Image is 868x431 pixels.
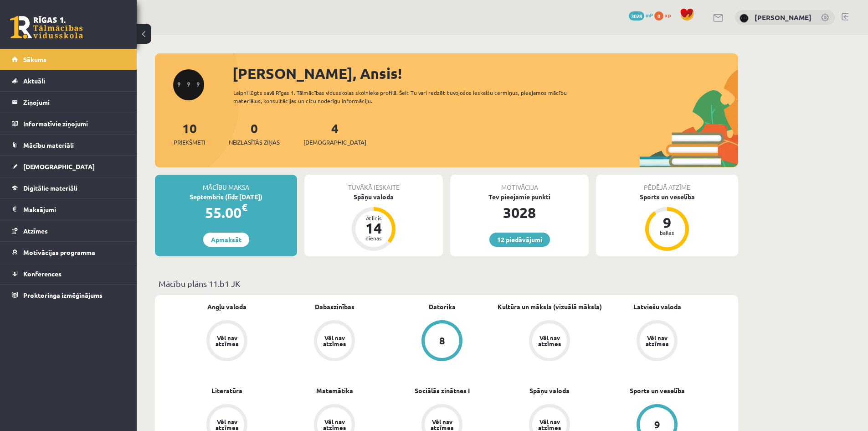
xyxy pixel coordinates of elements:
[498,302,602,312] a: Kultūra un māksla (vizuālā māksla)
[12,92,125,113] a: Ziņojumi
[629,11,653,19] a: 3028 mP
[596,192,738,202] div: Sports un veselība
[322,419,347,431] div: Vēl nav atzīmes
[322,335,347,347] div: Vēl nav atzīmes
[665,11,671,19] span: xp
[439,336,445,346] div: 8
[537,335,562,347] div: Vēl nav atzīmes
[23,199,125,220] legend: Maksājumi
[629,11,644,21] span: 3028
[12,70,125,91] a: Aktuāli
[303,138,366,147] span: [DEMOGRAPHIC_DATA]
[23,291,103,299] span: Proktoringa izmēģinājums
[316,386,353,395] a: Matemātika
[388,320,496,363] a: 8
[429,419,455,431] div: Vēl nav atzīmes
[281,320,388,363] a: Vēl nav atzīmes
[232,62,738,84] div: [PERSON_NAME], Ansis!
[155,192,297,202] div: Septembris (līdz [DATE])
[496,320,603,363] a: Vēl nav atzīmes
[630,386,685,395] a: Sports un veselība
[12,199,125,220] a: Maksājumi
[23,248,95,256] span: Motivācijas programma
[23,55,46,63] span: Sākums
[155,175,297,192] div: Mācību maksa
[233,88,583,105] div: Laipni lūgts savā Rīgas 1. Tālmācības vidusskolas skolnieka profilā. Šeit Tu vari redzēt tuvojošo...
[304,192,443,202] div: Spāņu valoda
[633,302,681,312] a: Latviešu valoda
[644,335,670,347] div: Vēl nav atzīmes
[450,202,589,223] div: 3028
[10,16,83,39] a: Rīgas 1. Tālmācības vidusskola
[241,201,247,214] span: €
[12,285,125,306] a: Proktoringa izmēģinājums
[23,113,125,134] legend: Informatīvie ziņojumi
[653,230,681,235] div: balles
[450,192,589,202] div: Tev pieejamie punkti
[653,215,681,230] div: 9
[654,11,663,21] span: 0
[603,320,711,363] a: Vēl nav atzīmes
[12,220,125,241] a: Atzīmes
[12,263,125,284] a: Konferences
[214,335,240,347] div: Vēl nav atzīmes
[315,302,354,312] a: Dabaszinības
[12,242,125,263] a: Motivācijas programma
[12,177,125,198] a: Digitālie materiāli
[429,302,456,312] a: Datorika
[654,420,660,430] div: 9
[489,233,550,247] a: 12 piedāvājumi
[207,302,247,312] a: Angļu valoda
[23,141,74,149] span: Mācību materiāli
[12,49,125,70] a: Sākums
[23,162,95,171] span: [DEMOGRAPHIC_DATA]
[304,175,443,192] div: Tuvākā ieskaite
[12,135,125,156] a: Mācību materiāli
[23,227,48,235] span: Atzīmes
[203,233,249,247] a: Apmaksāt
[740,14,749,23] img: Ansis Eglājs
[174,138,205,147] span: Priekšmeti
[646,11,653,19] span: mP
[360,221,387,235] div: 14
[229,138,280,147] span: Neizlasītās ziņas
[174,120,205,147] a: 10Priekšmeti
[303,120,366,147] a: 4[DEMOGRAPHIC_DATA]
[755,13,812,22] a: [PERSON_NAME]
[159,277,734,290] p: Mācību plāns 11.b1 JK
[211,386,242,395] a: Literatūra
[173,320,281,363] a: Vēl nav atzīmes
[12,113,125,134] a: Informatīvie ziņojumi
[23,77,45,85] span: Aktuāli
[360,235,387,241] div: dienas
[654,11,675,19] a: 0 xp
[23,184,77,192] span: Digitālie materiāli
[214,419,240,431] div: Vēl nav atzīmes
[596,175,738,192] div: Pēdējā atzīme
[360,215,387,221] div: Atlicis
[450,175,589,192] div: Motivācija
[155,202,297,223] div: 55.00
[529,386,570,395] a: Spāņu valoda
[537,419,562,431] div: Vēl nav atzīmes
[415,386,470,395] a: Sociālās zinātnes I
[596,192,738,252] a: Sports un veselība 9 balles
[12,156,125,177] a: [DEMOGRAPHIC_DATA]
[229,120,280,147] a: 0Neizlasītās ziņas
[23,270,62,278] span: Konferences
[304,192,443,252] a: Spāņu valoda Atlicis 14 dienas
[23,92,125,113] legend: Ziņojumi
